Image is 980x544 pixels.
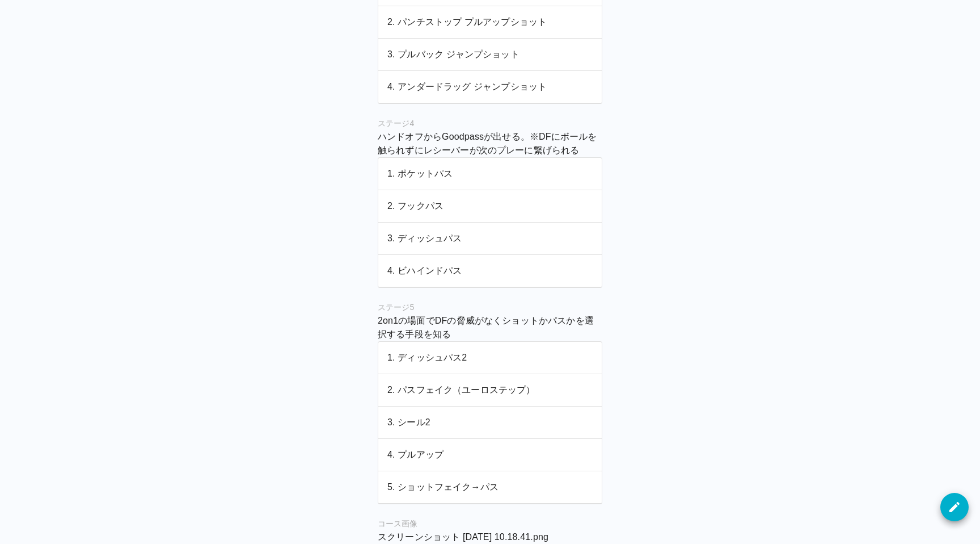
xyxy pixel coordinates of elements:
p: 3. ディッシュパス [387,232,593,245]
p: 1. ポケットパス [387,167,593,181]
p: 4. プルアップ [387,448,593,462]
p: 2on1の場面でDFの脅威がなくショットかパスかを選択する手段を知る [378,314,602,341]
h6: ステージ 4 [378,118,602,130]
p: 2. フックパス [387,199,593,213]
p: 4. ビハインドパス [387,264,593,278]
p: 2. パンチストップ プルアップショット [387,15,593,29]
h6: コース画像 [378,518,602,530]
p: 1. ディッシュパス2 [387,351,593,365]
p: スクリーンショット [DATE] 10.18.41.png [378,530,602,544]
p: 3. プルバック ジャンプショット [387,48,593,61]
p: 5. ショットフェイク→パス [387,480,593,494]
p: 4. アンダードラッグ ジャンプショット [387,80,593,94]
p: ハンドオフからGoodpassが出せる。※DFにボールを触られずにレシーバーが次のプレーに繋げられる [378,130,602,157]
p: 3. シール2 [387,416,593,429]
p: 2. パスフェイク（ユーロステップ） [387,383,593,397]
h6: ステージ 5 [378,302,602,314]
